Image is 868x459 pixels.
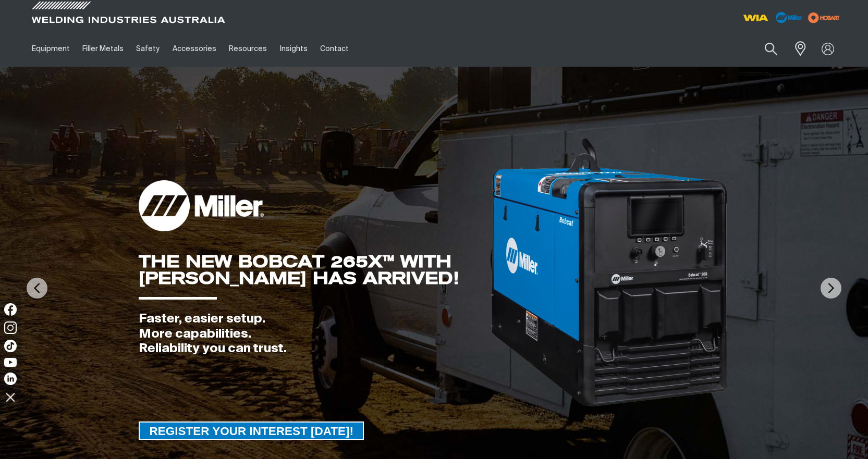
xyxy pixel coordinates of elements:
img: Instagram [4,321,17,334]
a: Accessories [166,31,223,67]
img: NextArrow [821,278,841,299]
a: Equipment [26,31,76,67]
nav: Main [26,31,639,67]
img: LinkedIn [4,373,17,385]
a: Insights [273,31,313,67]
span: REGISTER YOUR INTEREST [DATE]! [140,421,363,440]
img: PrevArrow [27,278,47,299]
input: Product name or item number... [740,36,788,61]
div: THE NEW BOBCAT 265X™ WITH [PERSON_NAME] HAS ARRIVED! [139,253,489,287]
img: YouTube [4,358,17,367]
a: Resources [223,31,273,67]
a: Contact [314,31,355,67]
button: Search products [753,36,789,61]
img: hide socials [2,388,19,406]
a: REGISTER YOUR INTEREST TODAY! [139,421,364,440]
a: Safety [130,31,166,67]
img: Facebook [4,303,17,316]
div: Faster, easier setup. More capabilities. Reliability you can trust. [139,312,489,356]
a: Filler Metals [76,31,130,67]
img: miller [805,10,843,26]
img: TikTok [4,340,17,352]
